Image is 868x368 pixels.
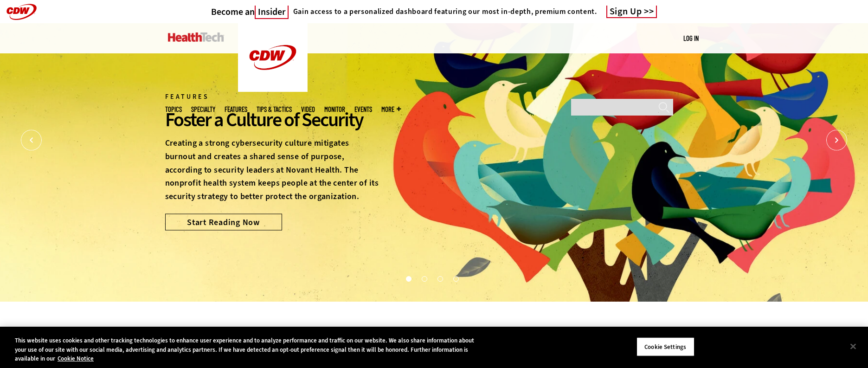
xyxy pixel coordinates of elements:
[637,337,694,356] button: Cookie Settings
[211,6,289,18] a: Become anInsider
[257,106,292,113] a: Tips & Tactics
[165,213,282,230] a: Start Reading Now
[211,6,289,18] h3: Become an
[293,7,597,16] h4: Gain access to a personalized dashboard featuring our most in-depth, premium content.
[165,107,380,132] div: Foster a Culture of Security
[683,33,699,43] div: User menu
[168,32,224,42] img: Home
[58,355,94,362] a: More information about your privacy
[165,106,182,113] span: Topics
[255,6,289,19] span: Insider
[381,106,401,113] span: More
[843,336,863,356] button: Close
[437,276,442,281] button: 3 of 4
[15,336,477,363] div: This website uses cookies and other tracking technologies to enhance user experience and to analy...
[238,23,308,92] img: Home
[606,6,657,18] a: Sign Up
[165,136,380,203] p: Creating a strong cybersecurity culture mitigates burnout and creates a shared sense of purpose, ...
[354,106,372,113] a: Events
[683,34,699,42] a: Log in
[301,106,315,113] a: Video
[453,276,458,281] button: 4 of 4
[21,130,42,151] button: Prev
[289,7,597,16] a: Gain access to a personalized dashboard featuring our most in-depth, premium content.
[225,106,247,113] a: Features
[826,130,847,151] button: Next
[406,276,411,281] button: 1 of 4
[238,84,308,94] a: CDW
[191,106,215,113] span: Specialty
[324,106,345,113] a: MonITor
[422,276,426,281] button: 2 of 4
